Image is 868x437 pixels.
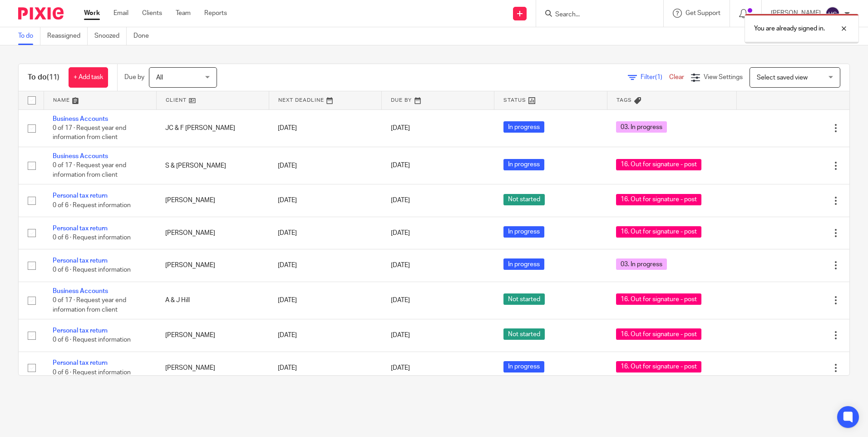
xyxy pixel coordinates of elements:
[616,293,701,305] span: 16. Out for signature - post
[156,109,269,147] td: JC & F [PERSON_NAME]
[53,267,131,273] span: 0 of 6 · Request information
[18,27,40,45] a: To do
[53,369,131,376] span: 0 of 6 · Request information
[503,226,544,238] span: In progress
[113,9,128,18] a: Email
[616,361,701,372] span: 16. Out for signature - post
[269,319,381,352] td: [DATE]
[616,328,701,340] span: 16. Out for signature - post
[616,194,701,205] span: 16. Out for signature - post
[53,163,126,179] span: 0 of 17 · Request year end information from client
[269,184,381,217] td: [DATE]
[503,194,545,205] span: Not started
[47,27,88,45] a: Reassigned
[391,332,410,338] span: [DATE]
[53,258,108,264] a: Personal tax return
[503,328,545,340] span: Not started
[503,159,544,170] span: In progress
[156,352,269,384] td: [PERSON_NAME]
[269,352,381,384] td: [DATE]
[94,27,127,45] a: Snoozed
[704,74,743,80] span: View Settings
[204,9,227,18] a: Reports
[156,249,269,282] td: [PERSON_NAME]
[655,74,662,80] span: (1)
[176,9,191,18] a: Team
[53,153,108,159] a: Business Accounts
[156,282,269,319] td: A & J Hill
[156,74,163,81] span: All
[503,121,544,133] span: In progress
[53,337,131,343] span: 0 of 6 · Request information
[156,319,269,352] td: [PERSON_NAME]
[616,226,701,238] span: 16. Out for signature - post
[616,98,632,103] span: Tags
[53,360,108,366] a: Personal tax return
[84,9,100,18] a: Work
[503,293,545,305] span: Not started
[269,249,381,282] td: [DATE]
[53,297,126,313] span: 0 of 17 · Request year end information from client
[757,74,808,81] span: Select saved view
[18,7,64,20] img: Pixie
[503,258,544,270] span: In progress
[53,328,108,334] a: Personal tax return
[616,159,701,170] span: 16. Out for signature - post
[616,121,667,133] span: 03. In progress
[53,225,108,232] a: Personal tax return
[269,282,381,319] td: [DATE]
[616,258,667,270] span: 03. In progress
[156,147,269,184] td: S & [PERSON_NAME]
[754,24,825,33] p: You are already signed in.
[53,288,108,294] a: Business Accounts
[391,125,410,131] span: [DATE]
[269,109,381,147] td: [DATE]
[391,297,410,303] span: [DATE]
[53,116,108,122] a: Business Accounts
[124,73,144,82] p: Due by
[53,193,108,199] a: Personal tax return
[825,6,840,21] img: svg%3E
[133,27,156,45] a: Done
[391,365,410,371] span: [DATE]
[53,202,131,209] span: 0 of 6 · Request information
[669,74,684,80] a: Clear
[391,163,410,169] span: [DATE]
[269,217,381,249] td: [DATE]
[156,217,269,249] td: [PERSON_NAME]
[503,361,544,372] span: In progress
[156,184,269,217] td: [PERSON_NAME]
[47,74,59,81] span: (11)
[28,73,59,82] h1: To do
[269,147,381,184] td: [DATE]
[641,74,669,80] span: Filter
[391,262,410,268] span: [DATE]
[53,125,126,141] span: 0 of 17 · Request year end information from client
[69,67,108,88] a: + Add task
[391,198,410,204] span: [DATE]
[53,234,131,241] span: 0 of 6 · Request information
[391,230,410,236] span: [DATE]
[142,9,162,18] a: Clients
